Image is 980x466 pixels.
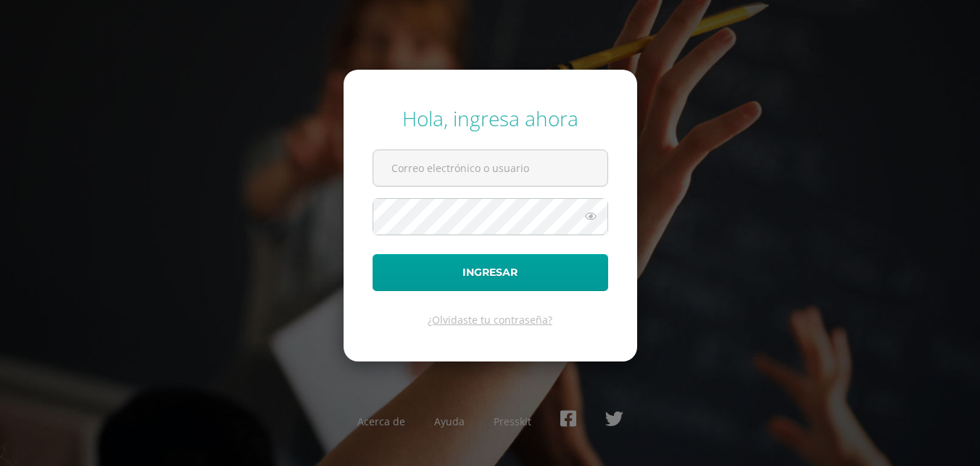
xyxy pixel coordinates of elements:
[357,414,405,428] a: Acerca de
[373,150,607,186] input: Correo electrónico o usuario
[428,313,552,327] a: ¿Olvidaste tu contraseña?
[373,254,608,291] button: Ingresar
[434,414,465,428] a: Ayuda
[494,414,531,428] a: Presskit
[373,105,608,132] div: Hola, ingresa ahora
